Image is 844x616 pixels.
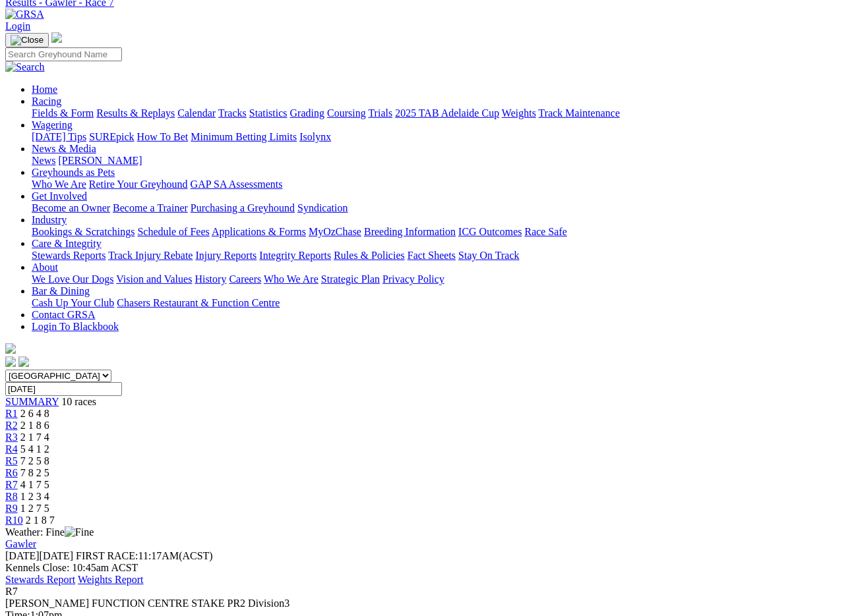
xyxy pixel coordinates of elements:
span: R7 [5,586,18,597]
a: Careers [229,273,261,285]
a: [DATE] Tips [32,131,86,142]
div: Industry [32,226,839,238]
span: 7 2 5 8 [20,455,49,466]
span: R4 [5,443,18,455]
a: Vision and Values [116,273,192,285]
div: Care & Integrity [32,250,839,262]
span: 5 4 1 2 [20,443,49,455]
a: Trials [368,107,392,119]
a: Tracks [218,107,247,119]
a: R1 [5,408,18,419]
img: Fine [65,526,94,538]
a: Stewards Reports [32,250,105,261]
span: [DATE] [5,550,40,561]
a: Wagering [32,119,73,130]
img: facebook.svg [5,356,16,367]
span: R9 [5,503,18,514]
a: Track Maintenance [539,107,620,119]
div: Wagering [32,131,839,143]
a: R8 [5,491,18,502]
div: [PERSON_NAME] FUNCTION CENTRE STAKE PR2 Division3 [5,598,839,609]
div: Greyhounds as Pets [32,179,839,190]
span: [DATE] [5,550,73,561]
a: Injury Reports [195,250,256,261]
div: Bar & Dining [32,297,839,309]
a: R6 [5,467,18,478]
a: R2 [5,420,18,431]
a: Stewards Report [5,574,75,585]
a: History [195,273,226,285]
input: Select date [5,382,122,396]
img: logo-grsa-white.png [51,32,62,43]
span: 11:17AM(ACST) [76,550,213,561]
a: Fields & Form [32,107,94,119]
a: Login [5,20,30,32]
div: About [32,273,839,285]
a: MyOzChase [309,226,361,237]
span: 10 races [61,396,96,407]
a: Grading [290,107,324,119]
a: 2025 TAB Adelaide Cup [395,107,499,119]
a: Schedule of Fees [137,226,209,237]
span: 1 2 3 4 [20,491,49,502]
a: R7 [5,479,18,490]
a: R5 [5,455,18,466]
a: Who We Are [32,179,86,190]
a: Login To Blackbook [32,321,119,332]
span: 7 8 2 5 [20,467,49,478]
a: Results & Replays [96,107,175,119]
a: Retire Your Greyhound [89,179,188,190]
a: How To Bet [137,131,189,142]
span: 4 1 7 5 [20,479,49,490]
a: SUREpick [89,131,134,142]
img: GRSA [5,9,44,20]
a: Coursing [327,107,366,119]
a: Who We Are [264,273,318,285]
a: Bar & Dining [32,285,90,296]
span: 2 1 8 7 [26,515,55,526]
a: R3 [5,432,18,443]
a: Statistics [249,107,287,119]
a: Syndication [297,202,347,213]
a: Minimum Betting Limits [191,131,297,142]
a: [PERSON_NAME] [58,155,142,166]
a: Gawler [5,538,36,549]
input: Search [5,47,122,61]
a: News [32,155,55,166]
div: Racing [32,107,839,119]
a: Rules & Policies [334,250,405,261]
a: Strategic Plan [321,273,380,285]
a: GAP SA Assessments [191,179,283,190]
a: Weights Report [78,574,144,585]
a: Industry [32,214,67,225]
a: Privacy Policy [382,273,444,285]
a: Purchasing a Greyhound [191,202,295,213]
span: 1 2 7 5 [20,503,49,514]
a: Become a Trainer [113,202,188,213]
a: Home [32,84,57,95]
div: Get Involved [32,202,839,214]
a: SUMMARY [5,396,59,407]
a: Fact Sheets [407,250,456,261]
a: Stay On Track [458,250,519,261]
div: Kennels Close: 10:45am ACST [5,562,839,574]
a: Bookings & Scratchings [32,226,135,237]
a: R10 [5,515,23,526]
a: Calendar [177,107,216,119]
a: Chasers Restaurant & Function Centre [117,297,280,308]
span: Weather: Fine [5,526,94,538]
a: About [32,262,58,273]
a: Isolynx [299,131,331,142]
a: Race Safe [524,226,566,237]
a: ICG Outcomes [458,226,522,237]
span: 2 6 4 8 [20,408,49,419]
a: Breeding Information [364,226,456,237]
span: FIRST RACE: [76,550,138,561]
